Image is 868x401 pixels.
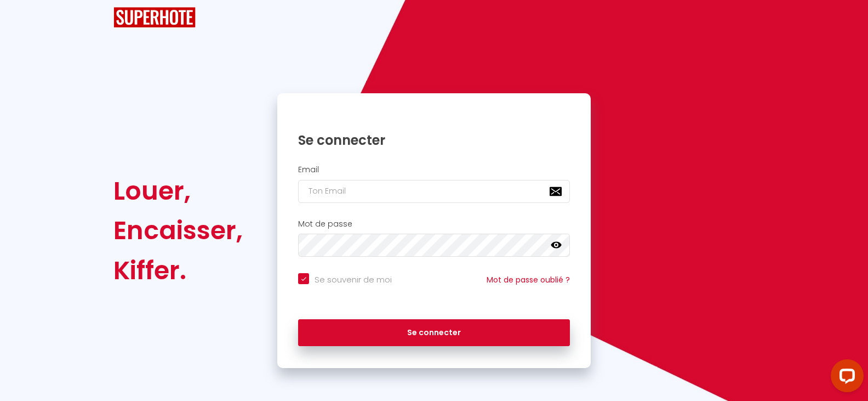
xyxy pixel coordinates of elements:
[298,132,570,149] h1: Se connecter
[822,355,868,401] iframe: LiveChat chat widget
[113,7,196,27] img: SuperHote logo
[298,180,570,203] input: Ton Email
[113,251,243,290] div: Kiffer.
[298,319,570,347] button: Se connecter
[113,211,243,250] div: Encaisser,
[298,165,570,174] h2: Email
[113,171,243,211] div: Louer,
[487,274,570,285] a: Mot de passe oublié ?
[298,219,570,229] h2: Mot de passe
